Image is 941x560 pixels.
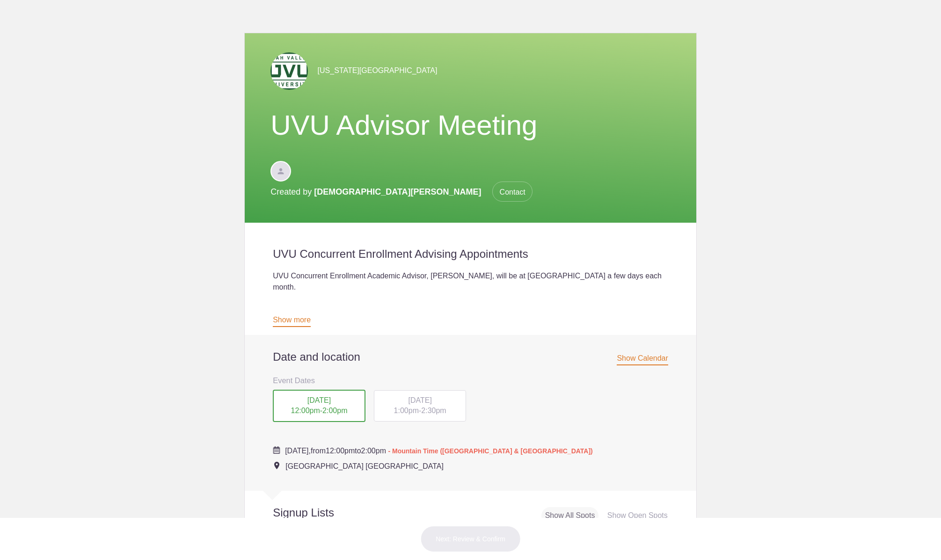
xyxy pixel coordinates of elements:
[273,316,311,327] a: Show more
[272,389,366,423] button: [DATE] 12:00pm-2:00pm
[408,396,431,404] span: [DATE]
[273,390,365,422] div: -
[285,462,444,470] span: [GEOGRAPHIC_DATA] [GEOGRAPHIC_DATA]
[270,161,291,182] img: Davatar
[270,52,308,90] img: Uvu logo
[270,52,671,90] div: [US_STATE][GEOGRAPHIC_DATA]
[322,407,347,415] span: 2:00pm
[291,407,320,415] span: 12:00pm
[273,446,280,454] img: Cal purple
[285,447,593,455] span: from to
[245,506,395,520] h2: Signup Lists
[388,447,592,455] span: - Mountain Time ([GEOGRAPHIC_DATA] & [GEOGRAPHIC_DATA])
[285,447,311,455] span: [DATE],
[273,350,668,364] h2: Date and location
[420,526,521,552] button: Next: Review & Confirm
[361,447,386,455] span: 2:00pm
[373,390,467,422] button: [DATE] 1:00pm-2:30pm
[273,247,668,261] h2: UVU Concurrent Enrollment Advising Appointments
[492,182,533,202] span: Contact
[617,354,668,365] span: Show Calendar
[307,396,331,404] span: [DATE]
[421,407,446,415] span: 2:30pm
[394,407,419,415] span: 1:00pm
[273,270,668,338] div: UVU Concurrent Enrollment Academic Advisor, [PERSON_NAME], will be at [GEOGRAPHIC_DATA] a few day...
[273,373,668,387] h3: Event Dates
[314,187,481,196] span: [DEMOGRAPHIC_DATA][PERSON_NAME]
[604,507,671,524] div: Show Open Spots
[270,109,671,142] h1: UVU Advisor Meeting
[541,507,599,524] div: Show All Spots
[274,462,279,469] img: Event location
[270,182,533,202] p: Created by
[374,390,467,422] div: -
[326,447,355,455] span: 12:00pm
